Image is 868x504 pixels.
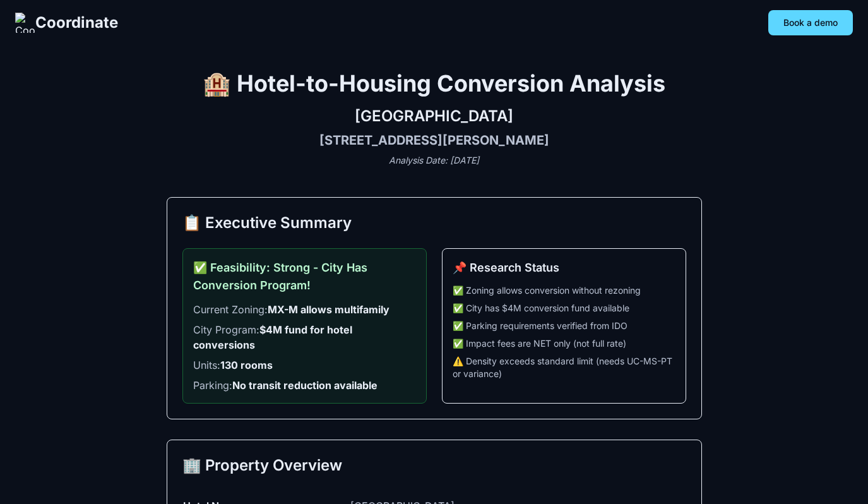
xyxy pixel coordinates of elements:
li: ⚠️ Density exceeds standard limit (needs UC-MS-PT or variance) [453,355,675,380]
h2: 📋 Executive Summary [182,213,686,233]
li: Current Zoning: [193,302,416,317]
li: ✅ Zoning allows conversion without rezoning [453,284,675,297]
h1: 🏨 Hotel-to-Housing Conversion Analysis [167,71,702,96]
strong: 130 rooms [220,359,273,371]
a: Coordinate [15,13,118,33]
strong: MX-M allows multifamily [268,303,389,316]
strong: No transit reduction available [232,379,378,392]
h2: 🏢 Property Overview [182,455,686,476]
p: Analysis Date: [DATE] [167,154,702,167]
strong: $4M fund for hotel conversions [193,323,352,351]
h3: 📌 Research Status [453,259,675,277]
h3: ✅ Feasibility: Strong - City Has Conversion Program! [193,259,416,294]
h2: [GEOGRAPHIC_DATA] [167,106,702,126]
li: ✅ Impact fees are NET only (not full rate) [453,337,675,350]
li: ✅ Parking requirements verified from IDO [453,320,675,332]
h3: [STREET_ADDRESS][PERSON_NAME] [167,131,702,149]
li: City Program: [193,322,416,352]
li: ✅ City has $4M conversion fund available [453,302,675,315]
li: Units: [193,357,416,373]
button: Book a demo [768,10,853,35]
img: Coordinate [15,13,35,33]
span: Coordinate [35,13,118,33]
li: Parking: [193,378,416,393]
